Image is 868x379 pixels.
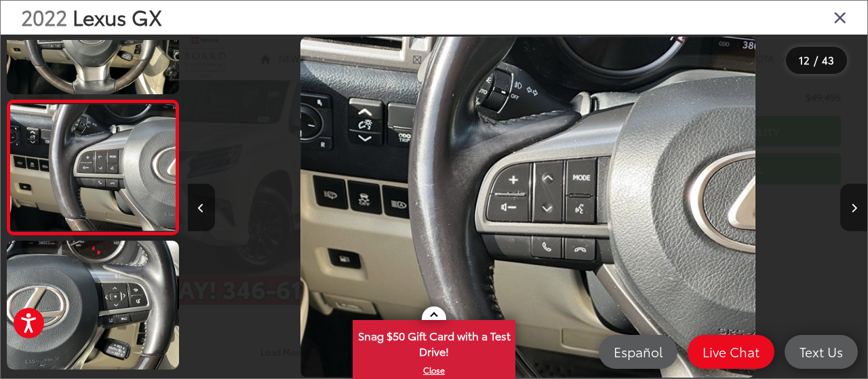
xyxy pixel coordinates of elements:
[785,335,858,369] a: Text Us
[5,239,180,371] img: 2022 Lexus GX 460
[833,8,847,26] i: Close gallery
[799,52,810,67] span: 12
[688,335,774,369] a: Live Chat
[822,52,834,67] span: 43
[599,335,677,369] a: Español
[793,343,850,360] span: Text Us
[354,321,514,363] span: Snag $50 Gift Card with a Test Drive!
[188,184,215,231] button: Previous image
[188,37,867,378] div: 2022 Lexus GX 460 11
[9,104,177,231] img: 2022 Lexus GX 460
[840,184,867,231] button: Next image
[607,343,669,360] span: Español
[300,37,755,378] img: 2022 Lexus GX 460
[696,343,766,360] span: Live Chat
[73,2,162,31] span: Lexus GX
[812,56,819,65] span: /
[21,2,67,31] span: 2022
